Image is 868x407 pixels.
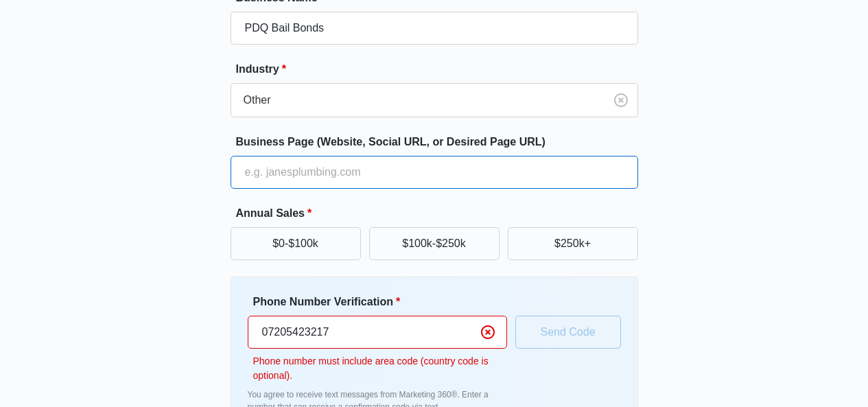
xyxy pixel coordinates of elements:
[508,227,638,260] button: $250k+
[369,227,500,260] button: $100k-$250k
[477,321,499,343] button: Clear
[231,156,638,189] input: e.g. janesplumbing.com
[231,12,638,45] input: e.g. Jane's Plumbing
[236,205,644,222] label: Annual Sales
[236,61,644,78] label: Industry
[248,316,507,349] input: Ex. +1-555-555-5555
[231,227,361,260] button: $0-$100k
[253,294,513,310] label: Phone Number Verification
[253,354,507,383] p: Phone number must include area code (country code is optional).
[236,134,644,150] label: Business Page (Website, Social URL, or Desired Page URL)
[610,89,632,111] button: Clear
